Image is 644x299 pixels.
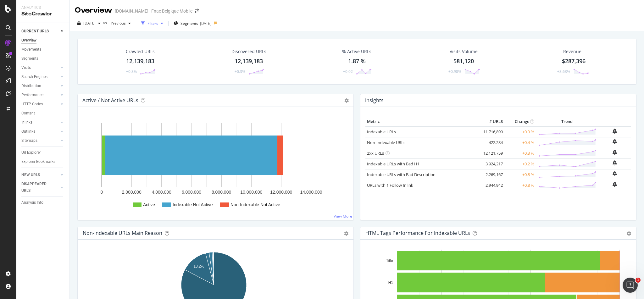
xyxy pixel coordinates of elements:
[21,149,65,156] a: Url Explorer
[448,69,461,74] div: +0.98%
[504,169,536,180] td: +0.8 %
[479,180,504,191] td: 2,944,942
[195,9,199,13] div: arrow-right-arrow-left
[21,37,36,44] div: Overview
[21,172,40,178] div: NEW URLS
[21,55,38,62] div: Segments
[367,150,384,156] a: 2xx URLs
[21,92,43,98] div: Performance
[200,21,211,26] div: [DATE]
[300,190,322,195] text: 14,000,000
[75,18,103,28] button: [DATE]
[367,129,396,135] a: Indexable URLs
[21,158,65,165] a: Explorer Bookmarks
[101,190,103,195] text: 0
[479,158,504,169] td: 3,924,217
[367,172,436,177] a: Indexable URLs with Bad Description
[562,57,586,65] span: $287,396
[122,190,141,195] text: 2,000,000
[21,37,65,44] a: Overview
[21,181,53,194] div: DISAPPEARED URLS
[83,117,345,215] svg: A chart.
[344,231,348,236] div: gear
[143,202,155,207] text: Active
[21,74,47,80] div: Search Engines
[365,117,479,126] th: Metric
[613,139,617,144] div: bell-plus
[173,202,213,207] text: Indexable Not Active
[613,171,617,176] div: bell-plus
[180,21,198,26] span: Segments
[563,48,581,55] span: Revenue
[230,202,280,207] text: Non-Indexable Not Active
[82,96,138,105] h4: Active / Not Active URLs
[343,69,353,74] div: +0.02
[139,18,166,28] button: Filters
[21,128,59,135] a: Outlinks
[108,18,133,28] button: Previous
[386,258,393,263] text: Title
[83,230,162,236] div: Non-Indexable URLs Main Reason
[365,96,384,105] h4: Insights
[83,20,96,26] span: 2025 Sep. 5th
[388,280,393,285] text: H1
[212,190,231,195] text: 8,000,000
[613,150,617,155] div: bell-plus
[21,46,65,53] a: Movements
[21,199,65,206] a: Analysis Info
[21,28,59,35] a: CURRENT URLS
[479,148,504,158] td: 12,121,759
[21,83,59,89] a: Distribution
[504,117,536,126] th: Change
[21,74,59,80] a: Search Engines
[613,182,617,187] div: bell-plus
[504,180,536,191] td: +0.8 %
[342,48,371,55] div: % Active URLs
[450,48,478,55] div: Visits Volume
[21,64,59,71] a: Visits
[126,57,154,65] div: 12,139,183
[504,158,536,169] td: +0.2 %
[21,119,32,126] div: Inlinks
[235,57,263,65] div: 12,139,183
[152,190,171,195] text: 4,000,000
[557,69,570,74] div: +3.63%
[126,48,155,55] div: Crawled URLs
[21,172,59,178] a: NEW URLS
[453,57,474,65] div: 581,120
[344,98,349,103] i: Options
[21,10,64,18] div: SiteCrawler
[21,5,64,10] div: Analytics
[21,64,31,71] div: Visits
[504,137,536,148] td: +0.4 %
[182,190,201,195] text: 6,000,000
[334,213,352,219] a: View More
[126,69,137,74] div: +0.3%
[636,278,641,283] span: 1
[613,160,617,165] div: bell-plus
[171,18,214,28] button: Segments[DATE]
[21,101,43,108] div: HTTP Codes
[21,119,59,126] a: Inlinks
[21,137,59,144] a: Sitemaps
[367,140,405,145] a: Non-Indexable URLs
[367,182,413,188] a: URLs with 1 Follow Inlink
[367,161,419,167] a: Indexable URLs with Bad H1
[21,83,41,89] div: Distribution
[613,129,617,134] div: bell-plus
[623,278,638,293] iframe: Intercom live chat
[231,48,266,55] div: Discovered URLs
[108,20,126,26] span: Previous
[103,20,108,25] span: vs
[479,137,504,148] td: 422,284
[235,69,245,74] div: +0.3%
[479,117,504,126] th: # URLS
[21,92,59,98] a: Performance
[21,110,65,117] a: Content
[21,128,35,135] div: Outlinks
[193,264,204,269] text: 13.2%
[21,158,55,165] div: Explorer Bookmarks
[21,101,59,108] a: HTTP Codes
[21,199,43,206] div: Analysis Info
